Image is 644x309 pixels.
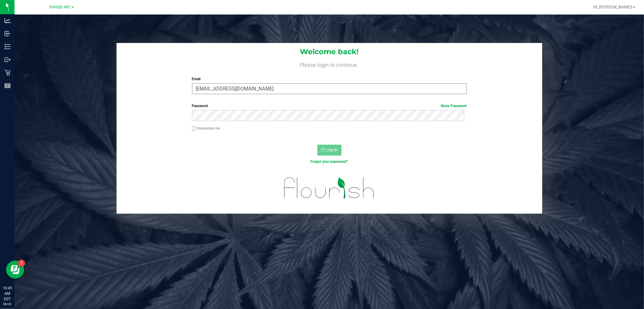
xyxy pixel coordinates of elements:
p: 08/24 [3,302,12,306]
span: Log In [326,147,338,152]
h4: Please login to continue. [117,61,542,68]
label: Remember me [192,126,220,131]
inline-svg: Reports [5,83,11,89]
iframe: Resource center unread badge [18,260,25,267]
label: Email [192,76,467,82]
iframe: Resource center [6,261,24,279]
input: Remember me [192,127,196,131]
a: Show Password [441,104,467,108]
inline-svg: Inbound [5,31,11,37]
span: Oviedo WC [50,5,71,10]
button: Log In [317,145,341,156]
inline-svg: Inventory [5,44,11,50]
span: Hi, [PERSON_NAME]! [593,5,633,9]
p: 10:45 AM EDT [3,285,12,302]
inline-svg: Retail [5,70,11,76]
h1: Welcome back! [117,48,542,56]
img: flourish_logo.svg [276,171,383,205]
a: Forgot your password? [311,159,348,164]
inline-svg: Outbound [5,57,11,63]
inline-svg: Analytics [5,18,11,24]
span: Password [192,104,208,108]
